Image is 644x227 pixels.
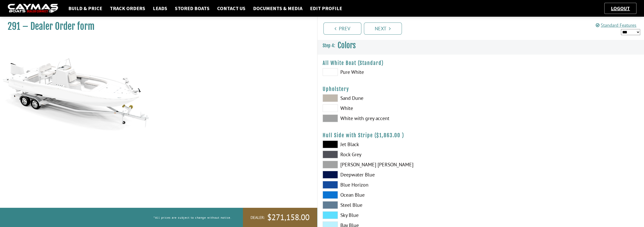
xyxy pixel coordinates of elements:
[323,104,476,112] label: White
[307,5,345,12] a: Edit Profile
[323,171,476,178] label: Deepwater Blue
[323,22,361,35] a: Prev
[323,86,639,92] h4: Upholstery
[215,5,248,12] a: Contact Us
[323,191,476,199] label: Ocean Blue
[323,151,476,158] label: Rock Grey
[267,212,309,223] span: $271,158.00
[251,5,305,12] a: Documents & Media
[323,132,639,139] h4: Hull Side with Stripe ( )
[323,94,476,102] label: Sand Dune
[154,213,232,222] p: *All prices are subject to change without notice.
[323,211,476,219] label: Sky Blue
[251,215,265,220] span: Dealer:
[66,5,105,12] a: Build & Price
[323,201,476,209] label: Steel Blue
[8,4,58,13] img: caymas-dealer-connect-2ed40d3bc7270c1d8d7ffb4b79bf05adc795679939227970def78ec6f6c03838.gif
[323,161,476,168] label: [PERSON_NAME] [PERSON_NAME]
[150,5,170,12] a: Leads
[172,5,212,12] a: Stored Boats
[8,21,304,32] h1: 291 – Dealer Order form
[323,68,476,76] label: Pure White
[323,181,476,189] label: Blue Horizon
[376,132,400,139] span: $1,863.00
[323,60,639,66] h4: All White Boat (Standard)
[596,22,636,28] a: Standard Features
[323,115,476,122] label: White with grey accent
[364,22,402,35] a: Next
[243,208,317,227] a: Dealer:$271,158.00
[323,141,476,148] label: Jet Black
[608,5,632,11] a: Logout
[107,5,148,12] a: Track Orders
